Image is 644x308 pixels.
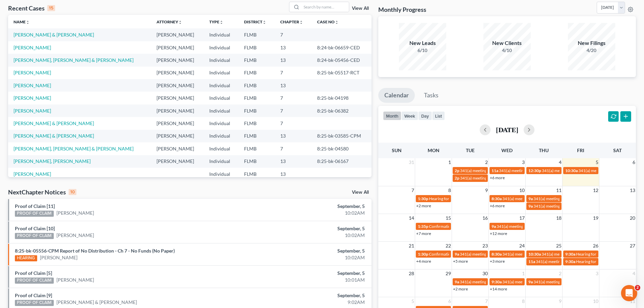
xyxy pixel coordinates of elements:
[253,225,365,232] div: September, 5
[312,130,372,142] td: 8:25-bk-03585-CPM
[239,67,275,79] td: FLMB
[492,168,498,173] span: 11a
[335,20,339,24] i: unfold_more
[317,19,339,24] a: Case Nounfold_more
[490,175,505,180] a: +6 more
[578,168,644,173] span: 341(a) meeting for [PERSON_NAME]
[418,196,428,201] span: 1:30p
[204,28,239,41] td: Individual
[408,158,415,166] span: 31
[239,28,275,41] td: FLMB
[151,67,204,79] td: [PERSON_NAME]
[460,279,525,284] span: 341(a) meeting for [PERSON_NAME]
[484,186,488,194] span: 9
[401,111,418,120] button: week
[204,142,239,155] td: Individual
[502,279,568,284] span: 341(a) meeting for [PERSON_NAME]
[239,41,275,54] td: FLMB
[14,70,51,75] a: [PERSON_NAME]
[490,259,505,264] a: +3 more
[157,19,182,24] a: Attorneyunfold_more
[151,117,204,129] td: [PERSON_NAME]
[253,247,365,254] div: September, 5
[352,190,369,195] a: View All
[592,214,599,222] span: 19
[14,146,134,151] a: [PERSON_NAME], [PERSON_NAME] & [PERSON_NAME]
[14,108,51,114] a: [PERSON_NAME]
[629,186,636,194] span: 13
[429,252,542,257] span: Confirmation hearing for [PERSON_NAME] & [PERSON_NAME]
[151,79,204,92] td: [PERSON_NAME]
[275,155,312,168] td: 13
[312,104,372,117] td: 8:25-bk-06382
[528,252,541,257] span: 10:30a
[418,224,428,229] span: 1:35p
[497,224,598,229] span: 341(a) meeting for [PERSON_NAME] & [PERSON_NAME]
[448,297,452,305] span: 6
[312,92,372,104] td: 8:25-bk-04198
[577,147,584,153] span: Fri
[528,259,535,264] span: 11a
[482,242,488,250] span: 23
[484,297,488,305] span: 7
[14,158,91,164] a: [PERSON_NAME], [PERSON_NAME]
[47,5,55,11] div: 15
[632,158,636,166] span: 6
[592,186,599,194] span: 12
[416,259,431,264] a: +4 more
[411,297,415,305] span: 5
[15,233,54,239] div: PROOF OF CLAIM
[14,82,51,88] a: [PERSON_NAME]
[429,196,482,201] span: Hearing for [PERSON_NAME]
[14,19,30,24] a: Nameunfold_more
[629,242,636,250] span: 27
[613,147,622,153] span: Sat
[445,242,452,250] span: 22
[56,210,94,216] a: [PERSON_NAME]
[502,196,568,201] span: 341(a) meeting for [PERSON_NAME]
[275,142,312,155] td: 7
[565,168,578,173] span: 10:30a
[15,211,54,217] div: PROOF OF CLAIM
[239,54,275,66] td: FLMB
[14,32,94,38] a: [PERSON_NAME] & [PERSON_NAME]
[239,117,275,129] td: FLMB
[466,147,475,153] span: Tue
[499,168,600,173] span: 341(a) meeting for [PERSON_NAME] & [PERSON_NAME]
[455,279,459,284] span: 9a
[275,92,312,104] td: 7
[151,41,204,54] td: [PERSON_NAME]
[151,142,204,155] td: [PERSON_NAME]
[239,142,275,155] td: FLMB
[416,203,431,208] a: +2 more
[496,126,518,133] h2: [DATE]
[629,214,636,222] span: 20
[262,20,266,24] i: unfold_more
[204,104,239,117] td: Individual
[448,158,452,166] span: 1
[528,279,533,284] span: 9a
[15,248,175,254] a: 8:25-bk-05556-CPM Report of No Distribution - Ch 7 - No Funds (No Paper)
[253,232,365,239] div: 10:02AM
[275,28,312,41] td: 7
[484,158,488,166] span: 2
[418,88,445,103] a: Tasks
[595,269,599,278] span: 3
[555,242,562,250] span: 25
[239,79,275,92] td: FLMB
[555,186,562,194] span: 11
[448,186,452,194] span: 8
[151,155,204,168] td: [PERSON_NAME]
[14,171,51,177] a: [PERSON_NAME]
[239,155,275,168] td: FLMB
[632,269,636,278] span: 4
[253,210,365,216] div: 10:02AM
[15,292,52,298] a: Proof of Claim [9]
[482,214,488,222] span: 16
[275,117,312,129] td: 7
[239,168,275,180] td: FLMB
[533,279,599,284] span: 341(a) meeting for [PERSON_NAME]
[521,297,525,305] span: 8
[453,259,468,264] a: +5 more
[244,19,266,24] a: Districtunfold_more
